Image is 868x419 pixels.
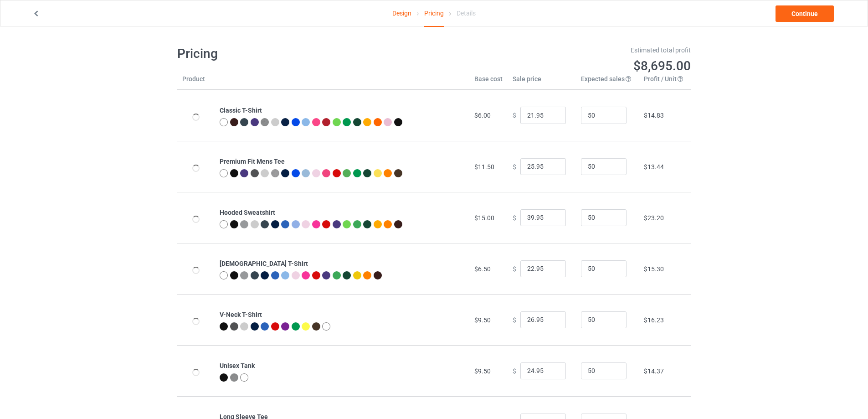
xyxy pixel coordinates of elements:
b: Premium Fit Mens Tee [220,158,285,165]
span: $13.44 [644,163,664,171]
img: heather_texture.png [271,169,279,177]
span: $11.50 [474,163,494,171]
th: Base cost [469,74,508,90]
span: $6.50 [474,265,491,273]
span: $9.50 [474,316,491,324]
th: Product [177,74,215,90]
span: $15.30 [644,265,664,273]
span: $ [513,163,516,170]
h1: Pricing [177,46,428,62]
div: Details [457,0,476,26]
span: $16.23 [644,316,664,324]
b: Unisex Tank [220,362,255,369]
span: $ [513,112,516,119]
span: $15.00 [474,214,494,222]
a: Continue [776,5,834,22]
b: Classic T-Shirt [220,107,262,114]
th: Expected sales [576,74,639,90]
span: $6.00 [474,112,491,119]
span: $23.20 [644,214,664,222]
th: Sale price [508,74,576,90]
span: $14.83 [644,112,664,119]
a: Design [392,0,411,26]
span: $ [513,316,516,323]
span: $ [513,367,516,374]
img: heather_texture.png [261,118,269,126]
span: $ [513,214,516,221]
span: $14.37 [644,367,664,375]
span: $8,695.00 [633,58,691,73]
b: [DEMOGRAPHIC_DATA] T-Shirt [220,260,308,267]
th: Profit / Unit [639,74,691,90]
b: Hooded Sweatshirt [220,209,275,216]
span: $ [513,265,516,272]
div: Estimated total profit [441,46,691,55]
b: V-Neck T-Shirt [220,311,262,318]
span: $9.50 [474,367,491,375]
img: heather_texture.png [230,373,238,382]
div: Pricing [424,0,444,27]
